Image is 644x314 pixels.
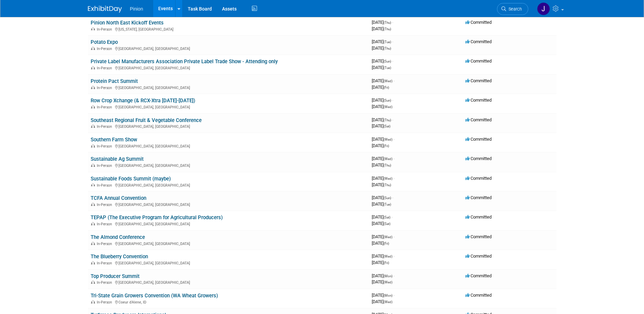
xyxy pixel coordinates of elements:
[97,105,114,109] span: In-Person
[392,98,393,103] span: -
[91,162,366,168] div: [GEOGRAPHIC_DATA], [GEOGRAPHIC_DATA]
[91,143,366,149] div: [GEOGRAPHIC_DATA], [GEOGRAPHIC_DATA]
[372,214,392,220] span: [DATE]
[91,65,366,70] div: [GEOGRAPHIC_DATA], [GEOGRAPHIC_DATA]
[91,27,95,31] img: In-Person Event
[91,202,366,207] div: [GEOGRAPHIC_DATA], [GEOGRAPHIC_DATA]
[384,138,392,141] span: (Wed)
[384,222,390,226] span: (Sat)
[372,176,394,181] span: [DATE]
[372,202,391,207] span: [DATE]
[465,20,492,25] span: Committed
[384,300,392,304] span: (Wed)
[91,144,95,147] img: In-Person Event
[372,156,394,161] span: [DATE]
[384,47,391,50] span: (Thu)
[91,221,366,226] div: [GEOGRAPHIC_DATA], [GEOGRAPHIC_DATA]
[372,195,393,200] span: [DATE]
[91,241,366,246] div: [GEOGRAPHIC_DATA], [GEOGRAPHIC_DATA]
[91,105,95,108] img: In-Person Event
[465,117,492,122] span: Committed
[91,98,195,104] a: Row Crop Xchange (& RCX-Xtra [DATE]-[DATE])
[465,234,492,239] span: Committed
[372,273,394,278] span: [DATE]
[91,195,146,201] a: TCFA Annual Convention
[393,293,394,298] span: -
[91,260,366,265] div: [GEOGRAPHIC_DATA], [GEOGRAPHIC_DATA]
[91,222,95,225] img: In-Person Event
[465,39,492,44] span: Committed
[97,280,114,285] span: In-Person
[384,177,392,180] span: (Wed)
[465,254,492,259] span: Committed
[97,203,114,207] span: In-Person
[91,242,95,245] img: In-Person Event
[372,260,389,265] span: [DATE]
[384,124,390,128] span: (Sat)
[91,176,171,182] a: Sustainable Foods Summit (maybe)
[384,280,392,284] span: (Wed)
[384,40,391,44] span: (Tue)
[91,78,138,84] a: Protein Pact Summit
[392,117,393,122] span: -
[392,39,393,44] span: -
[393,78,394,83] span: -
[372,293,394,298] span: [DATE]
[497,3,528,15] a: Search
[372,162,391,168] span: [DATE]
[393,234,394,239] span: -
[384,118,391,122] span: (Thu)
[372,78,394,83] span: [DATE]
[91,182,366,188] div: [GEOGRAPHIC_DATA], [GEOGRAPHIC_DATA]
[97,124,114,129] span: In-Person
[91,104,366,109] div: [GEOGRAPHIC_DATA], [GEOGRAPHIC_DATA]
[91,299,366,304] div: Coeur d'Alene, ID
[91,300,95,303] img: In-Person Event
[91,66,95,69] img: In-Person Event
[91,117,202,123] a: Southeast Regional Fruit & Vegetable Conference
[91,137,137,143] a: Southern Farm Show
[97,242,114,246] span: In-Person
[91,234,145,240] a: The Almond Conference
[91,123,366,129] div: [GEOGRAPHIC_DATA], [GEOGRAPHIC_DATA]
[465,176,492,181] span: Committed
[384,157,392,161] span: (Wed)
[97,86,114,90] span: In-Person
[88,6,122,13] img: ExhibitDay
[372,20,393,25] span: [DATE]
[384,196,391,200] span: (Sun)
[91,293,218,299] a: Tri-State Grain Growers Convention (WA Wheat Growers)
[465,98,492,103] span: Committed
[372,65,391,70] span: [DATE]
[91,183,95,187] img: In-Person Event
[130,6,143,12] span: Pinion
[392,195,393,200] span: -
[91,214,223,221] a: TEPAP (The Executive Program for Agricultural Producers)
[97,47,114,51] span: In-Person
[384,27,391,31] span: (Thu)
[91,203,95,206] img: In-Person Event
[384,203,391,206] span: (Tue)
[91,46,366,51] div: [GEOGRAPHIC_DATA], [GEOGRAPHIC_DATA]
[392,58,393,64] span: -
[384,79,392,83] span: (Wed)
[384,99,391,102] span: (Sun)
[372,26,391,31] span: [DATE]
[97,261,114,265] span: In-Person
[372,58,393,64] span: [DATE]
[372,137,394,142] span: [DATE]
[384,255,392,258] span: (Wed)
[91,261,95,264] img: In-Person Event
[392,20,393,25] span: -
[372,104,392,109] span: [DATE]
[97,300,114,304] span: In-Person
[91,254,148,260] a: The Blueberry Convention
[384,21,391,24] span: (Thu)
[384,163,391,167] span: (Thu)
[372,182,391,187] span: [DATE]
[97,27,114,32] span: In-Person
[465,293,492,298] span: Committed
[372,221,390,226] span: [DATE]
[91,20,164,26] a: Pinion North East Kickoff Events
[97,144,114,149] span: In-Person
